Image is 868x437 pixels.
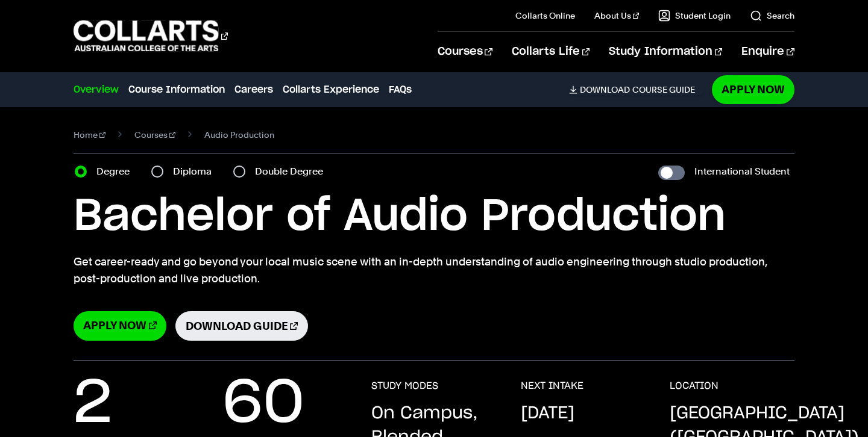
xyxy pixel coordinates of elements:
h3: LOCATION [670,380,719,392]
a: Course Information [128,82,225,97]
a: Collarts Online [515,10,575,22]
a: Careers [234,82,273,97]
span: Audio Production [204,126,274,143]
a: Overview [74,82,119,97]
label: Degree [96,163,137,180]
a: DownloadCourse Guide [569,84,705,95]
label: International Student [694,163,790,180]
a: FAQs [389,82,412,97]
a: Study Information [609,32,722,72]
a: Download Guide [175,311,308,341]
h1: Bachelor of Audio Production [74,190,794,244]
h3: NEXT INTAKE [521,380,583,392]
h3: STUDY MODES [371,380,438,392]
a: About Us [594,10,639,22]
p: Get career-ready and go beyond your local music scene with an in-depth understanding of audio eng... [74,253,794,287]
a: Collarts Experience [283,82,379,97]
a: Student Login [658,10,731,22]
a: Courses [134,126,175,143]
a: Enquire [741,32,794,72]
a: Apply Now [712,75,794,104]
a: Search [750,10,794,22]
span: Download [580,84,630,95]
label: Double Degree [255,163,330,180]
p: [DATE] [521,401,574,426]
a: Collarts Life [512,32,590,72]
a: Apply Now [74,311,166,341]
label: Diploma [173,163,219,180]
p: 60 [222,380,304,428]
a: Home [74,126,105,143]
p: 2 [74,380,112,428]
div: Go to homepage [74,19,228,53]
a: Courses [438,32,492,72]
